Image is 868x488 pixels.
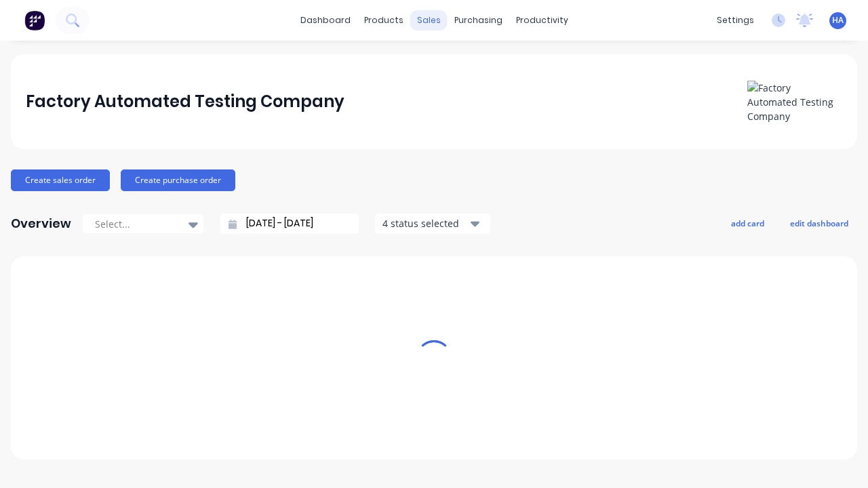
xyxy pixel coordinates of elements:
[448,10,509,30] div: purchasing
[357,10,410,30] div: products
[710,10,761,30] div: settings
[294,10,357,30] a: dashboard
[781,214,857,232] button: edit dashboard
[11,169,110,191] button: Create sales order
[121,169,235,191] button: Create purchase order
[24,10,45,30] img: Factory
[509,10,575,30] div: productivity
[410,10,448,30] div: sales
[11,210,71,237] div: Overview
[375,213,490,234] button: 4 status selected
[832,14,844,26] span: HA
[722,214,773,232] button: add card
[382,216,468,230] div: 4 status selected
[26,88,344,115] div: Factory Automated Testing Company
[747,81,842,123] img: Factory Automated Testing Company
